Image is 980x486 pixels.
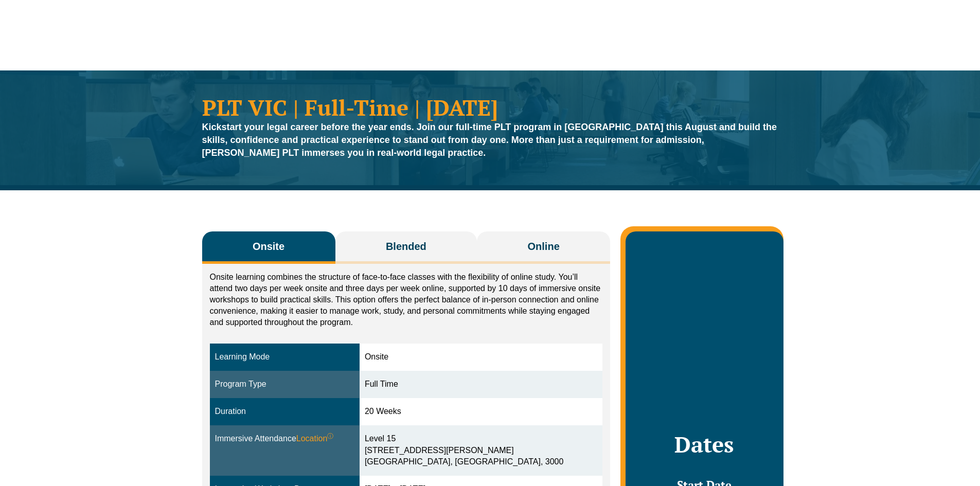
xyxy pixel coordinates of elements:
[365,351,597,363] div: Onsite
[365,379,597,390] div: Full Time
[365,406,597,418] div: 20 Weeks
[202,122,777,158] strong: Kickstart your legal career before the year ends. Join our full-time PLT program in [GEOGRAPHIC_D...
[210,272,603,328] p: Onsite learning combines the structure of face-to-face classes with the flexibility of online stu...
[365,433,597,469] div: Level 15 [STREET_ADDRESS][PERSON_NAME] [GEOGRAPHIC_DATA], [GEOGRAPHIC_DATA], 3000
[327,433,333,440] sup: ⓘ
[215,351,354,363] div: Learning Mode
[386,239,426,254] span: Blended
[636,431,773,457] h2: Dates
[215,379,354,390] div: Program Type
[296,433,334,445] span: Location
[215,406,354,418] div: Duration
[528,239,560,254] span: Online
[215,433,354,445] div: Immersive Attendance
[202,96,778,118] h1: PLT VIC | Full-Time | [DATE]
[253,239,284,254] span: Onsite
